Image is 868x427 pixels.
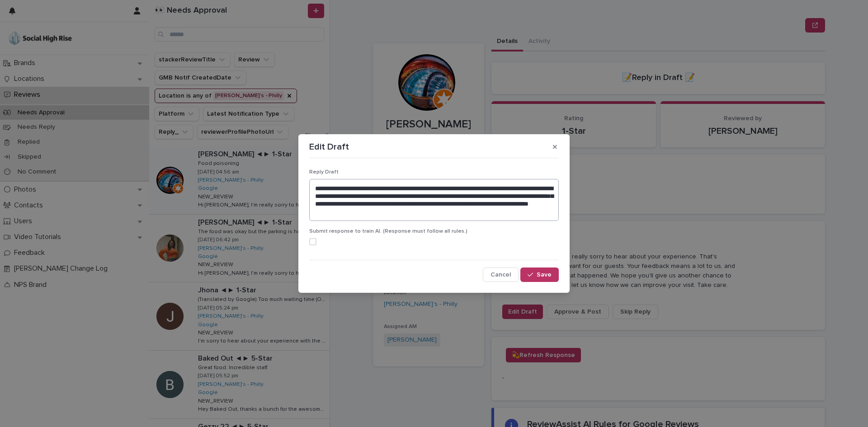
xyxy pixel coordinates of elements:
[520,267,559,282] button: Save
[491,272,511,278] span: Cancel
[309,169,339,175] span: Reply Draft
[483,267,519,282] button: Cancel
[309,141,349,152] p: Edit Draft
[309,229,467,234] span: Submit response to train AI. (Response must follow all rules.)
[537,272,552,278] span: Save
